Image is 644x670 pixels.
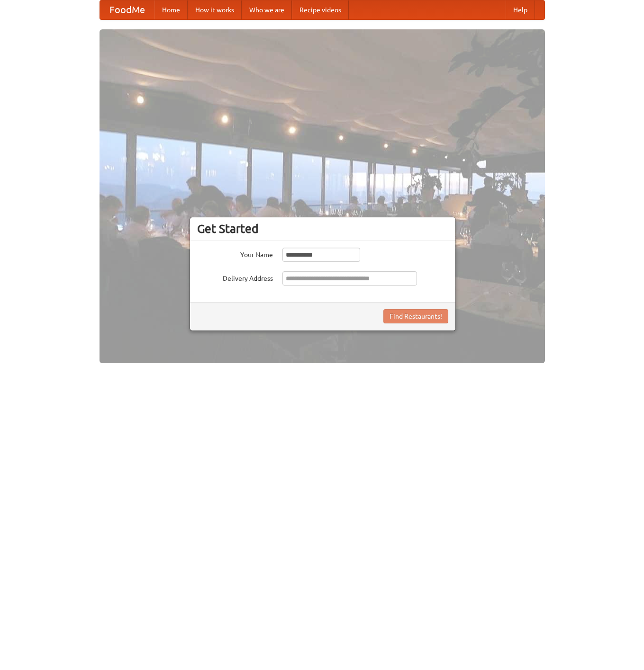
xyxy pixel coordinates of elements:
[383,309,448,323] button: Find Restaurants!
[100,0,154,19] a: FoodMe
[506,0,535,19] a: Help
[197,248,273,259] label: Your Name
[197,222,448,236] h3: Get Started
[292,0,349,19] a: Recipe videos
[154,0,188,19] a: Home
[188,0,242,19] a: How it works
[197,271,273,283] label: Delivery Address
[242,0,292,19] a: Who we are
